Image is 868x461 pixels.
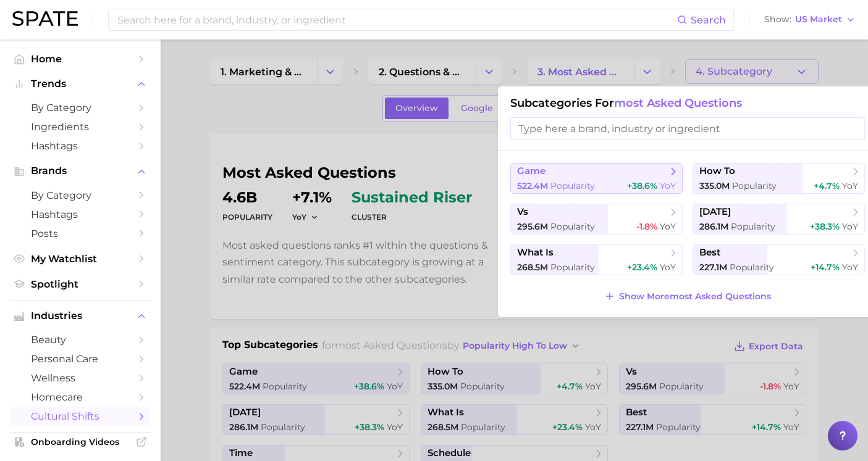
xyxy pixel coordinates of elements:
span: US Market [795,16,842,23]
button: Show Moremost asked questions [601,288,774,305]
a: Spotlight [10,275,151,294]
span: Spotlight [31,278,130,290]
span: YoY [660,221,676,232]
span: Show [764,16,791,23]
span: 522.4m [517,180,548,191]
span: Ingredients [31,121,130,133]
a: by Category [10,186,151,205]
span: Show More most asked questions [619,291,771,302]
span: beauty [31,334,130,346]
button: how to335.0m Popularity+4.7% YoY [693,163,865,194]
span: Home [31,53,130,65]
span: Popularity [732,180,777,191]
span: most asked questions [614,96,742,110]
a: homecare [10,388,151,407]
a: Posts [10,224,151,243]
span: +14.7% [811,262,840,273]
a: My Watchlist [10,249,151,268]
span: 286.1m [699,221,728,232]
span: Brands [31,165,130,177]
span: cultural shifts [31,410,130,422]
span: +38.3% [810,221,840,232]
a: Hashtags [10,205,151,224]
a: personal care [10,349,151,368]
input: Type here a brand, industry or ingredient [510,117,865,140]
a: beauty [10,330,151,349]
span: Popularity [550,221,595,232]
h1: Subcategories for [510,96,865,110]
span: 335.0m [699,180,730,191]
button: vs295.6m Popularity-1.8% YoY [510,204,683,235]
span: homecare [31,391,130,403]
span: by Category [31,102,130,114]
a: by Category [10,98,151,117]
span: Popularity [731,221,775,232]
span: +4.7% [814,180,840,191]
span: Search [691,14,726,26]
span: -1.8% [636,221,657,232]
span: 227.1m [699,262,727,273]
span: Popularity [550,180,595,191]
img: SPATE [12,11,78,26]
input: Search here for a brand, industry, or ingredient [116,9,677,30]
span: Popularity [550,262,595,273]
span: best [699,247,720,259]
span: YoY [660,262,676,273]
span: 295.6m [517,221,548,232]
button: Brands [10,162,151,180]
span: by Category [31,189,130,201]
span: Hashtags [31,140,130,152]
span: wellness [31,372,130,384]
button: Industries [10,307,151,325]
button: [DATE]286.1m Popularity+38.3% YoY [693,204,865,235]
span: +23.4% [627,262,657,273]
span: Trends [31,78,130,89]
span: YoY [842,180,858,191]
span: [DATE] [699,206,731,218]
button: ShowUS Market [761,12,859,28]
a: Home [10,49,151,69]
a: wellness [10,368,151,388]
span: Posts [31,228,130,239]
span: how to [699,165,735,177]
span: what is [517,247,554,259]
span: YoY [842,262,858,273]
button: best227.1m Popularity+14.7% YoY [693,244,865,275]
button: game522.4m Popularity+38.6% YoY [510,163,683,194]
a: cultural shifts [10,407,151,426]
span: vs [517,206,528,218]
button: Trends [10,75,151,93]
span: Popularity [730,262,774,273]
span: game [517,165,546,177]
a: Onboarding Videos [10,433,151,451]
a: Hashtags [10,136,151,156]
span: YoY [660,180,676,191]
span: YoY [842,221,858,232]
a: Ingredients [10,117,151,136]
span: +38.6% [627,180,657,191]
span: Onboarding Videos [31,436,130,447]
span: 268.5m [517,262,548,273]
button: what is268.5m Popularity+23.4% YoY [510,244,683,275]
span: My Watchlist [31,253,130,265]
span: Industries [31,310,130,322]
span: Hashtags [31,209,130,220]
span: personal care [31,353,130,365]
